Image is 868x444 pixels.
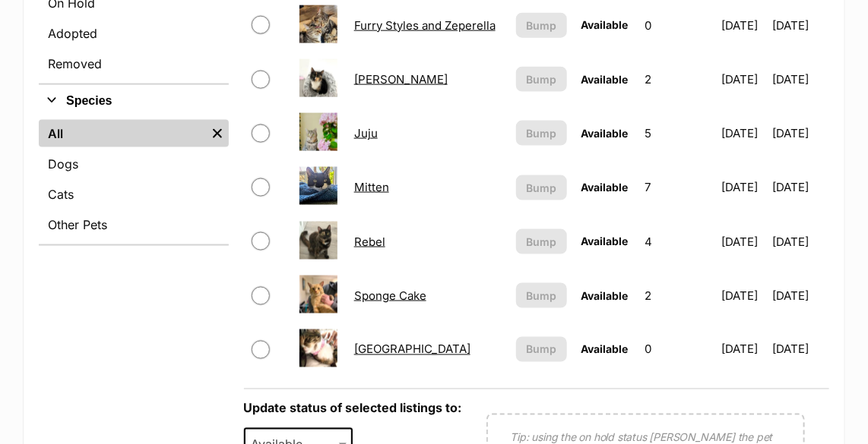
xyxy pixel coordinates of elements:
[715,323,771,376] td: [DATE]
[715,161,771,213] td: [DATE]
[354,342,470,357] a: [GEOGRAPHIC_DATA]
[527,71,557,87] span: Bump
[715,216,771,268] td: [DATE]
[527,180,557,196] span: Bump
[39,211,229,238] a: Other Pets
[639,323,714,376] td: 0
[354,235,385,249] a: Rebel
[581,181,628,194] span: Available
[772,269,828,322] td: [DATE]
[354,126,378,140] a: Juju
[527,234,557,250] span: Bump
[581,73,628,86] span: Available
[639,107,714,159] td: 5
[39,117,229,244] div: Species
[516,229,567,254] button: Bump
[715,107,771,159] td: [DATE]
[516,13,567,38] button: Bump
[581,127,628,140] span: Available
[715,53,771,105] td: [DATE]
[39,181,229,208] a: Cats
[772,107,828,159] td: [DATE]
[527,125,557,141] span: Bump
[39,91,229,111] button: Species
[772,323,828,376] td: [DATE]
[581,18,628,31] span: Available
[354,180,389,194] a: Mitten
[581,235,628,247] span: Available
[516,337,567,362] button: Bump
[516,175,567,200] button: Bump
[39,150,229,178] a: Dogs
[772,216,828,268] td: [DATE]
[639,161,714,213] td: 7
[527,288,557,304] span: Bump
[354,288,426,303] a: Sponge Cake
[354,18,496,33] a: Furry Styles and Zeperella
[206,120,229,147] a: Remove filter
[39,120,206,147] a: All
[516,67,567,92] button: Bump
[639,269,714,322] td: 2
[299,5,337,43] img: Furry Styles and Zeperella
[516,283,567,308] button: Bump
[527,342,557,357] span: Bump
[354,72,448,87] a: [PERSON_NAME]
[527,17,557,33] span: Bump
[639,216,714,268] td: 4
[299,167,337,205] img: Mitten
[639,53,714,105] td: 2
[581,343,628,356] span: Available
[581,289,628,302] span: Available
[772,53,828,105] td: [DATE]
[39,20,229,47] a: Adopted
[516,121,567,146] button: Bump
[39,50,229,77] a: Removed
[244,401,462,416] label: Update status of selected listings to:
[715,269,771,322] td: [DATE]
[772,161,828,213] td: [DATE]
